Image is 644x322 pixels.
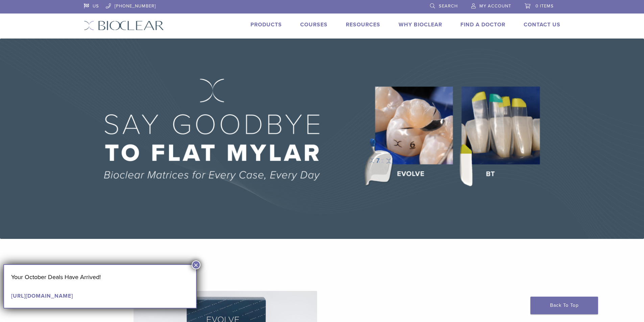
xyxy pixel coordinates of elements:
span: My Account [479,3,511,9]
a: Products [251,21,282,28]
span: Search [439,3,458,9]
img: Bioclear [84,21,164,30]
a: Why Bioclear [399,21,442,28]
p: Your October Deals Have Arrived! [11,272,189,282]
a: Courses [300,21,328,28]
a: Contact Us [524,21,560,28]
a: Resources [346,21,380,28]
a: [URL][DOMAIN_NAME] [11,293,73,299]
a: Find A Doctor [460,21,505,28]
button: Close [192,261,200,269]
span: 0 items [535,3,554,9]
a: Back To Top [530,297,598,314]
